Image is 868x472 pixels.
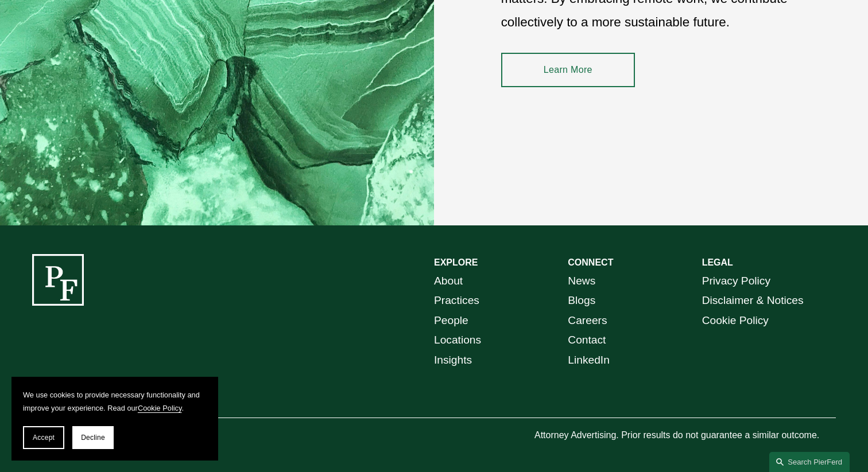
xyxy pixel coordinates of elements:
a: Contact [568,330,606,350]
a: Cookie Policy [138,404,182,412]
a: Insights [434,350,472,370]
section: Cookie banner [11,377,218,461]
a: News [568,271,595,291]
a: People [434,311,468,331]
button: Accept [23,426,64,449]
span: Decline [81,434,105,442]
strong: CONNECT [568,258,613,267]
a: Practices [434,291,479,311]
a: Blogs [568,291,595,311]
a: Search this site [769,452,850,472]
a: About [434,271,463,291]
strong: EXPLORE [434,258,478,267]
a: Cookie Policy [702,311,769,331]
button: Decline [72,426,114,449]
span: Accept [33,434,55,442]
strong: LEGAL [702,258,733,267]
a: Privacy Policy [702,271,770,291]
a: Locations [434,330,481,350]
p: Attorney Advertising. Prior results do not guarantee a similar outcome. [534,427,836,444]
p: We use cookies to provide necessary functionality and improve your experience. Read our . [23,388,207,415]
a: Disclaimer & Notices [702,291,804,311]
a: Careers [568,311,607,331]
a: Learn More [501,53,635,87]
a: LinkedIn [568,350,610,370]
